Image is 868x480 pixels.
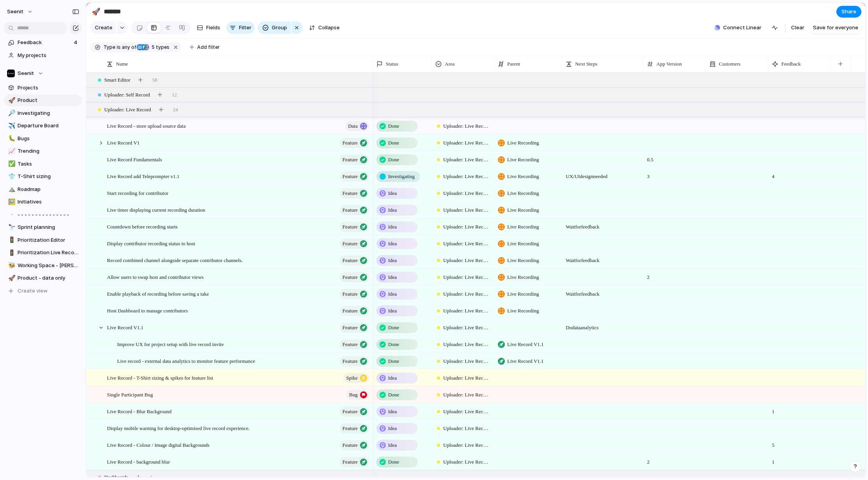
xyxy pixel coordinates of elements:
span: is [117,44,121,51]
span: Feature [342,205,358,216]
span: Bug [349,389,358,400]
a: 🚀Product [4,95,82,106]
span: Fields [206,24,220,32]
button: 5 types [137,43,171,52]
button: Feature [340,323,369,333]
span: Seenit [18,70,34,77]
span: Initiatives [18,198,79,206]
span: Feedback [18,39,71,46]
span: Feature [342,356,358,367]
span: Uploader: Live Record [443,458,489,466]
span: Connect Linear [723,24,761,32]
span: Live Recording [507,206,539,214]
span: Live Record V1 [107,138,140,147]
span: Feature [342,423,358,434]
span: 5 [769,437,778,449]
span: Feature [342,221,358,232]
span: Done [388,139,399,147]
span: Live Recording [507,156,539,164]
div: 🔎 [8,109,14,118]
button: 🚀 [7,96,15,104]
span: Start recording for contributor [107,188,168,197]
span: types [149,44,169,51]
button: Feature [340,205,369,215]
span: Filter [239,24,251,32]
span: Uploader: Live Record [443,139,489,147]
span: Smart Editor [104,76,130,84]
span: Feature [342,406,358,417]
span: Feature [342,154,358,165]
span: Uploader: Live Record [443,257,489,264]
span: Uploader: Live Record [443,290,489,298]
span: 1 [769,403,778,416]
span: Product [18,96,79,104]
div: 🚦 [8,248,14,257]
span: 2 [644,269,706,281]
span: Do data analytics [563,319,643,332]
div: 🐛 [8,134,14,143]
span: Uploader: Live Record [443,223,489,231]
span: UX/UI design needed [563,168,643,180]
span: Uploader: Live Record [443,391,489,399]
button: Feature [340,222,369,232]
span: Name [116,60,128,68]
span: Collapse [318,24,340,32]
span: Live timer displaying current recording duration [107,205,205,214]
span: Uploader: Live Record [443,357,489,365]
span: Live Record - store upload source data [107,121,185,130]
button: Feature [340,272,369,282]
span: Improve UX for project setup with live record invite [117,339,224,348]
span: Live Recording [507,173,539,180]
span: Feature [342,457,358,468]
button: ⛰️ [7,186,15,193]
span: Live Record - T-Shirt sizing & spikes for feature list [107,373,213,382]
button: 🖼️ [7,198,15,206]
span: Live Record V1.1 [507,357,544,365]
span: Live Record Fundamentals [107,155,162,164]
span: 3 [644,168,706,180]
div: 🔭 [8,223,14,232]
span: 24 [173,106,178,114]
a: 🔎Investigating [4,107,82,119]
span: Clear [791,24,804,32]
span: Sprint planning [18,223,79,231]
a: 🐝Working Space - [PERSON_NAME] [4,260,82,271]
span: Feature [342,440,358,451]
button: Share [836,6,861,18]
div: 📈 [8,147,14,156]
span: Parent [507,60,520,68]
div: 📈Trending [4,145,82,157]
span: Display contributor recording status to host [107,239,195,248]
button: Collapse [306,21,343,34]
a: 🚦Prioritization Editor [4,234,82,246]
span: Status [386,60,398,68]
span: Create [95,24,112,32]
button: Bug [346,390,369,400]
button: 🚦 [7,249,15,257]
span: 4 [74,39,79,46]
button: Feature [340,138,369,148]
div: 👕 [8,172,14,181]
span: Uploader: Live Record [443,189,489,197]
a: 🚦Prioritization Live Record [4,247,82,259]
div: 🖼️Initiatives [4,196,82,208]
span: Uploader: Self Record [104,91,150,99]
span: any of [121,44,136,51]
span: Done [388,391,399,399]
button: ▫️ [7,211,15,219]
span: Live Recording [507,240,539,248]
span: Done [388,324,399,332]
a: 🔭Sprint planning [4,221,82,233]
div: ✅Tasks [4,158,82,170]
div: 🐛Bugs [4,133,82,145]
button: Connect Linear [711,22,765,34]
span: Working Space - [PERSON_NAME] [18,262,79,269]
div: ✈️Departure Board [4,120,82,132]
button: Save for everyone [810,21,861,34]
span: Tasks [18,160,79,168]
span: Idea [388,273,397,281]
button: Feature [340,407,369,417]
span: Idea [388,206,397,214]
span: Idea [388,408,397,416]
